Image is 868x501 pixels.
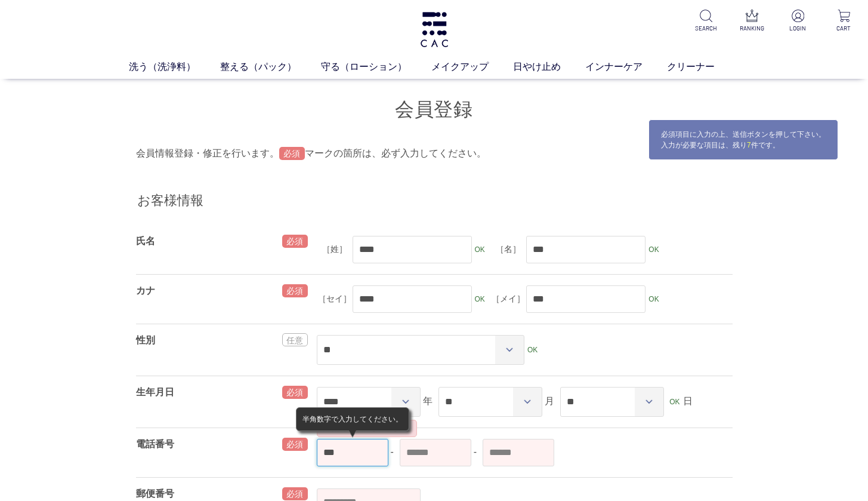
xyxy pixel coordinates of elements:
[645,292,662,306] div: OK
[220,59,321,74] a: 整える（パック）
[666,395,682,409] div: OK
[136,488,174,499] label: 郵便番号
[136,97,733,122] h1: 会員登録
[431,59,513,74] a: メイクアップ
[691,24,721,33] p: SEARCH
[317,293,353,305] label: ［セイ］
[490,293,526,305] label: ［メイ］
[747,141,751,149] span: 7
[136,236,155,246] label: 氏名
[136,387,174,397] label: 生年月日
[129,59,220,74] a: 洗う（洗浄料）
[296,407,409,431] div: 半角数字で入力してください。
[136,285,155,296] label: カナ
[524,343,540,357] div: OK
[321,59,431,74] a: 守る（ローション）
[490,244,526,256] label: ［名］
[829,24,858,33] p: CART
[783,24,813,33] p: LOGIN
[472,242,488,257] div: OK
[472,292,488,306] div: OK
[317,396,693,406] span: 年 月 日
[136,335,155,345] label: 性別
[737,10,767,33] a: RANKING
[136,439,174,449] label: 電話番号
[667,59,739,74] a: クリーナー
[691,10,721,33] a: SEARCH
[648,119,838,160] div: 必須項目に入力の上、送信ボタンを押して下さい。 入力が必要な項目は、残り 件です。
[513,59,585,74] a: 日やけ止め
[783,10,813,33] a: LOGIN
[737,24,767,33] p: RANKING
[317,244,353,256] label: ［姓］
[829,10,858,33] a: CART
[585,59,667,74] a: インナーケア
[317,447,557,457] span: - -
[136,146,733,161] p: 会員情報登録・修正を行います。 マークの箇所は、必ず入力してください。
[419,12,450,47] img: logo
[136,190,733,213] p: お客様情報
[645,242,662,257] div: OK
